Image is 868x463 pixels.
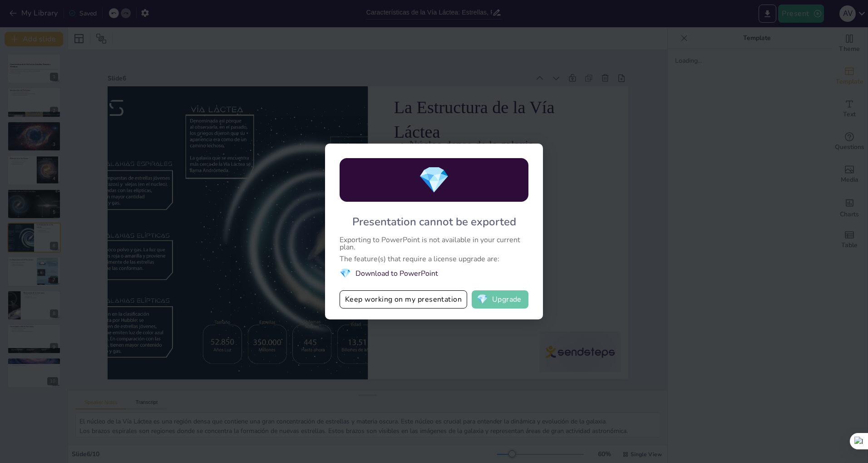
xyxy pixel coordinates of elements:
div: Presentation cannot be exported [352,214,516,229]
div: Exporting to PowerPoint is not available in your current plan. [340,236,528,251]
span: diamond [418,163,450,198]
div: The feature(s) that require a license upgrade are: [340,255,528,263]
li: Download to PowerPoint [340,267,528,279]
span: diamond [477,295,488,304]
span: diamond [340,267,351,279]
button: Keep working on my presentation [340,290,467,309]
button: diamondUpgrade [472,290,528,309]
